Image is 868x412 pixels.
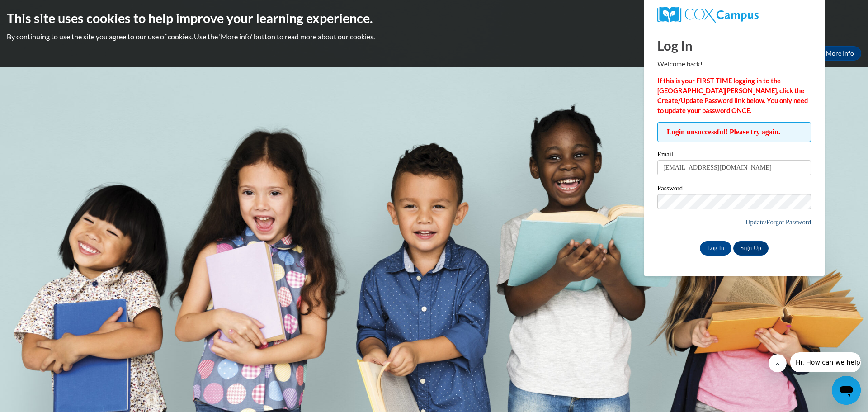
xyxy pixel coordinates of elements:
[832,376,861,405] iframe: Button to launch messaging window
[657,36,811,55] h1: Log In
[5,6,73,14] span: Hi. How can we help?
[657,77,808,114] strong: If this is your FIRST TIME logging in to the [GEOGRAPHIC_DATA][PERSON_NAME], click the Create/Upd...
[657,59,811,69] p: Welcome back!
[700,241,731,256] input: Log In
[819,46,861,61] a: More Info
[769,354,787,372] iframe: Close message
[7,32,861,42] p: By continuing to use the site you agree to our use of cookies. Use the ‘More info’ button to read...
[657,151,811,160] label: Email
[657,122,811,142] span: Login unsuccessful! Please try again.
[657,185,811,194] label: Password
[7,9,861,27] h2: This site uses cookies to help improve your learning experience.
[745,218,811,226] a: Update/Forgot Password
[657,7,759,23] img: COX Campus
[733,241,769,256] a: Sign Up
[657,7,811,23] a: COX Campus
[790,352,861,372] iframe: Message from company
